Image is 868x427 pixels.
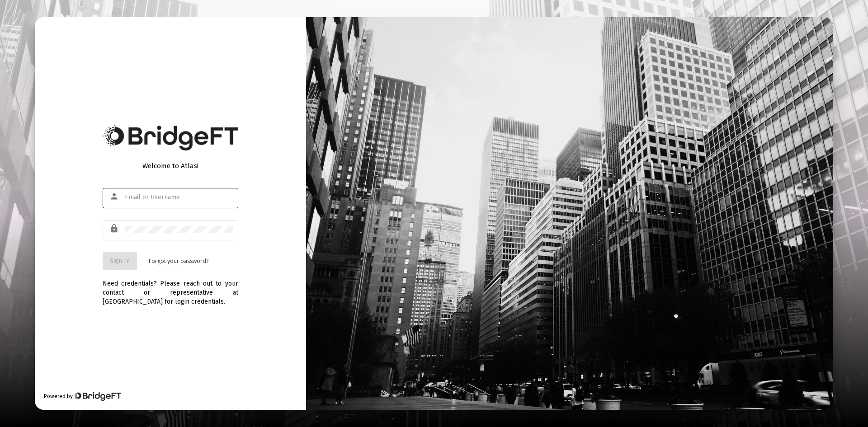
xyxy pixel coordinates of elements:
[125,194,233,201] input: Email or Username
[103,125,238,150] img: Bridge Financial Technology Logo
[103,161,238,170] div: Welcome to Atlas!
[44,392,121,401] div: Powered by
[110,257,130,265] span: Sign In
[149,257,208,266] a: Forgot your password?
[109,191,120,202] mat-icon: person
[109,223,120,234] mat-icon: lock
[74,392,121,401] img: Bridge Financial Technology Logo
[103,270,238,306] div: Need credentials? Please reach out to your contact or representative at [GEOGRAPHIC_DATA] for log...
[103,252,137,270] button: Sign In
